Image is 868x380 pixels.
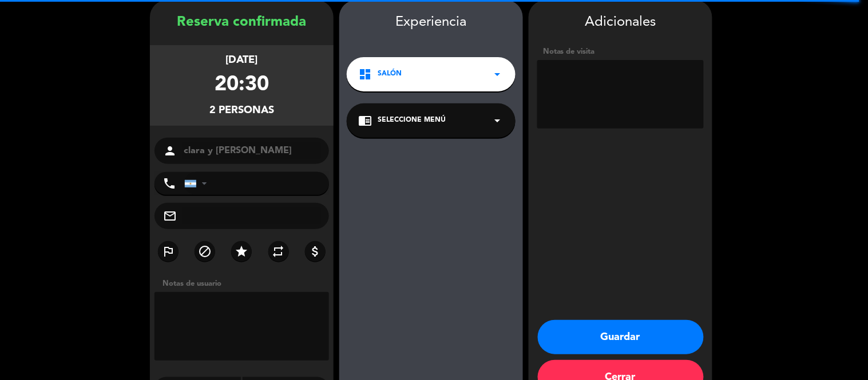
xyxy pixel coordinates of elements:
[150,11,334,34] div: Reserva confirmada
[163,209,177,223] i: mail_outline
[161,245,175,258] i: outlined_flag
[537,46,704,58] div: Notas de visita
[358,67,372,81] i: dashboard
[358,114,372,127] i: chrome_reader_mode
[272,245,286,258] i: repeat
[157,278,334,290] div: Notas de usuario
[339,11,523,34] div: Experiencia
[378,115,446,126] span: Seleccione Menú
[162,177,176,190] i: phone
[198,245,212,258] i: block
[537,11,704,34] div: Adicionales
[163,144,177,158] i: person
[490,67,504,81] i: arrow_drop_down
[235,245,248,258] i: star
[538,320,704,354] button: Guardar
[185,173,211,194] div: Argentina: +54
[378,69,402,80] span: SALÓN
[215,69,269,102] div: 20:30
[490,114,504,127] i: arrow_drop_down
[226,52,258,69] div: [DATE]
[308,245,322,258] i: attach_money
[209,102,274,119] div: 2 personas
